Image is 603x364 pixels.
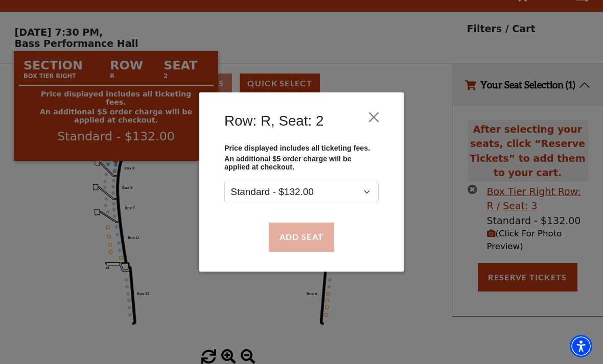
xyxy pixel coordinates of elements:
[224,155,379,171] p: An additional $5 order charge will be applied at checkout.
[224,112,323,129] h4: Row: R, Seat: 2
[364,108,384,127] button: Close
[224,144,379,152] p: Price displayed includes all ticketing fees.
[570,335,592,357] div: Accessibility Menu
[269,223,334,251] button: Add Seat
